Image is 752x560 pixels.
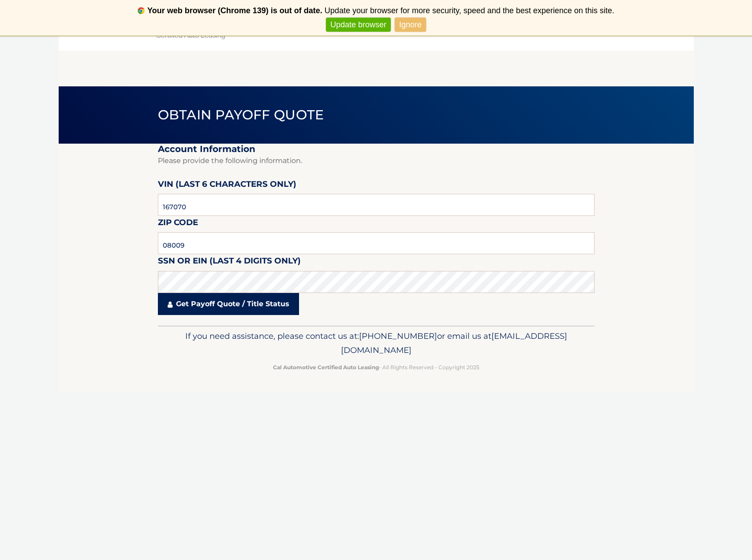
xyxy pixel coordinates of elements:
a: Update browser [326,18,391,32]
a: Get Payoff Quote / Title Status [158,293,299,315]
h2: Account Information [158,144,595,155]
label: VIN (last 6 characters only) [158,178,296,194]
label: SSN or EIN (last 4 digits only) [158,254,301,271]
strong: Cal Automotive Certified Auto Leasing [273,364,379,371]
p: If you need assistance, please contact us at: or email us at [164,329,589,357]
span: Obtain Payoff Quote [158,107,324,123]
p: - All Rights Reserved - Copyright 2025 [164,363,589,372]
span: Update your browser for more security, speed and the best experience on this site. [325,6,614,15]
b: Your web browser (Chrome 139) is out of date. [147,6,322,15]
label: Zip Code [158,216,198,232]
span: [PHONE_NUMBER] [359,331,437,341]
a: Ignore [395,18,426,32]
p: Please provide the following information. [158,155,595,167]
